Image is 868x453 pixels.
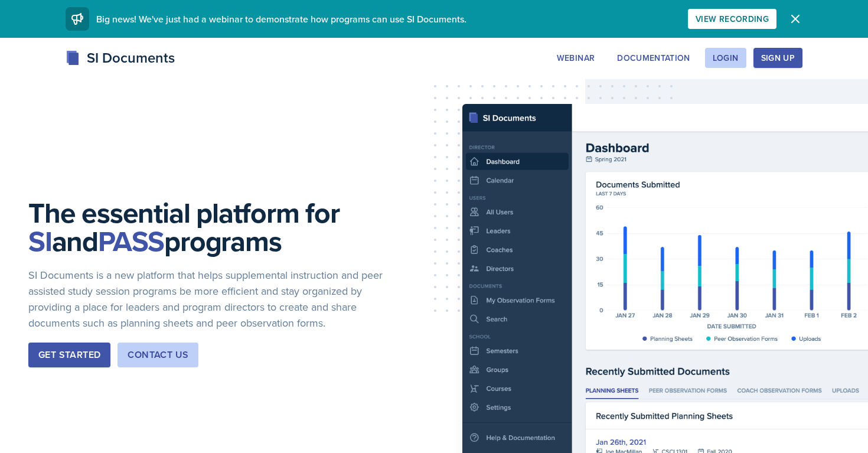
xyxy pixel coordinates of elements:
div: View Recording [696,14,769,24]
button: Contact Us [118,343,198,367]
span: Big news! We've just had a webinar to demonstrate how programs can use SI Documents. [96,12,466,25]
button: Sign Up [753,48,802,68]
div: Contact Us [128,348,188,362]
div: Webinar [557,53,595,63]
div: Sign Up [761,53,795,63]
div: SI Documents [66,47,175,69]
div: Get Started [38,348,100,362]
div: Documentation [617,53,690,63]
button: View Recording [688,9,776,29]
button: Documentation [609,48,698,68]
button: Webinar [549,48,602,68]
button: Get Started [28,343,110,367]
button: Login [705,48,746,68]
div: Login [713,53,739,63]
